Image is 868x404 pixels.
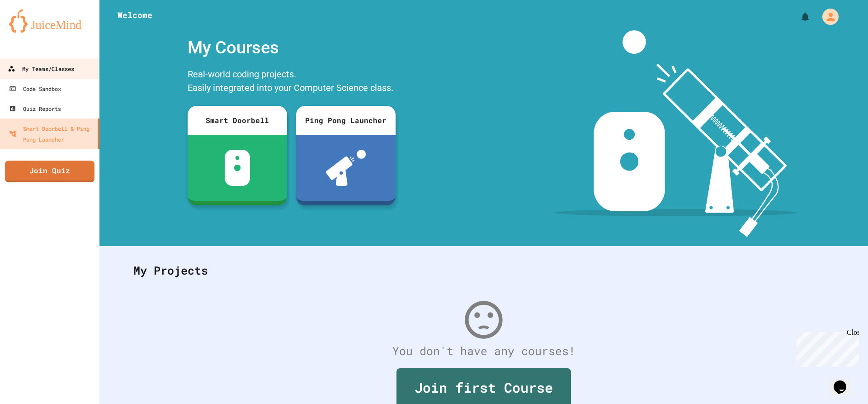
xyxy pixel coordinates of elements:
div: Quiz Reports [9,103,61,114]
iframe: chat widget [830,368,859,395]
div: Code Sandbox [9,83,61,94]
div: My Teams/Classes [8,63,74,75]
div: Smart Doorbell & Ping Pong Launcher [9,123,94,145]
div: My Notifications [783,9,813,24]
div: Real-world coding projects. Easily integrated into your Computer Science class. [183,65,400,99]
iframe: chat widget [793,328,859,367]
img: banner-image-my-projects.png [555,30,797,237]
img: ppl-with-ball.png [326,150,366,186]
a: Join Quiz [5,161,94,182]
img: logo-orange.svg [9,9,90,33]
div: Ping Pong Launcher [296,106,396,135]
div: My Courses [183,30,400,65]
div: My Projects [124,253,843,288]
div: Chat with us now!Close [4,4,62,57]
div: Smart Doorbell [188,106,287,135]
div: You don't have any courses! [124,342,843,360]
img: sdb-white.svg [225,150,250,186]
div: My Account [813,6,841,27]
